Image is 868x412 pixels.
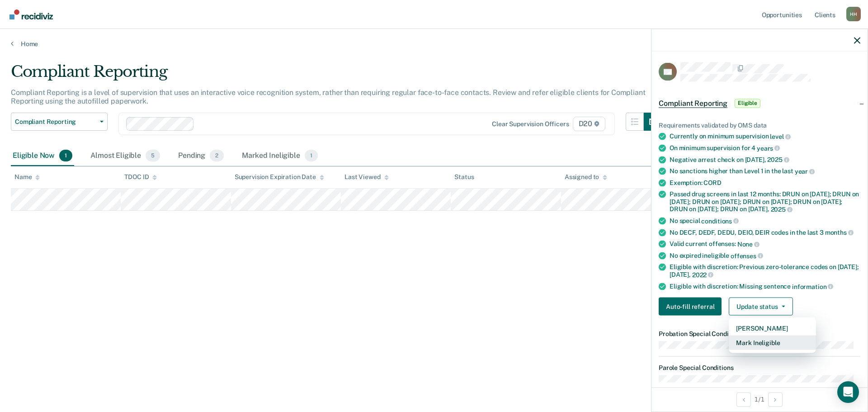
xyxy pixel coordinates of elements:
[735,99,760,108] span: Eligible
[11,146,74,166] div: Eligible Now
[737,240,759,247] span: None
[825,229,854,236] span: months
[670,156,860,164] div: Negative arrest check on [DATE],
[729,336,816,350] button: Mark Ineligible
[11,62,662,88] div: Compliant Reporting
[731,252,763,259] span: offenses
[670,190,860,213] div: Passed drug screens in last 12 months: DRUN on [DATE]; DRUN on [DATE]; DRUN on [DATE]; DRUN on [D...
[701,217,738,224] span: conditions
[124,173,157,181] div: TDOC ID
[89,146,162,166] div: Almost Eligible
[59,150,72,161] span: 1
[795,167,815,175] span: year
[767,156,789,163] span: 2025
[659,330,860,338] dt: Probation Special Conditions
[670,228,860,237] div: No DECF, DEDF, DEDU, DEIO, DEIR codes in the last 3
[659,121,860,129] div: Requirements validated by OMS data
[670,240,860,248] div: Valid current offenses:
[670,217,860,225] div: No special
[11,40,857,48] a: Home
[670,263,860,279] div: Eligible with discretion: Previous zero-tolerance codes on [DATE]; [DATE],
[344,173,388,181] div: Last Viewed
[240,146,320,166] div: Marked Ineligible
[651,89,868,118] div: Compliant ReportingEligible
[846,7,861,21] button: Profile dropdown button
[659,298,722,316] button: Auto-fill referral
[692,271,713,278] span: 2022
[659,99,727,108] span: Compliant Reporting
[9,9,53,19] img: Recidiviz
[14,173,40,181] div: Name
[11,88,645,105] p: Compliant Reporting is a level of supervision that uses an interactive voice recognition system, ...
[703,179,721,186] span: CORD
[305,150,318,161] span: 1
[757,144,780,152] span: years
[565,173,607,181] div: Assigned to
[729,298,793,316] button: Update status
[659,298,725,316] a: Navigate to form link
[670,167,860,175] div: No sanctions higher than Level 1 in the last
[670,144,860,152] div: On minimum supervision for 4
[492,120,569,128] div: Clear supervision officers
[771,206,793,213] span: 2025
[573,117,605,131] span: D20
[210,150,224,161] span: 2
[235,173,324,181] div: Supervision Expiration Date
[651,387,868,411] div: 1 / 1
[670,251,860,260] div: No expired ineligible
[736,392,751,407] button: Previous Opportunity
[768,392,783,407] button: Next Opportunity
[659,364,860,371] dt: Parole Special Conditions
[670,282,860,290] div: Eligible with discretion: Missing sentence
[454,173,474,181] div: Status
[846,7,861,21] div: H H
[837,381,859,403] div: Open Intercom Messenger
[15,118,96,126] span: Compliant Reporting
[770,133,790,140] span: level
[670,133,860,141] div: Currently on minimum supervision
[792,283,833,290] span: information
[729,321,816,336] button: [PERSON_NAME]
[146,150,160,161] span: 5
[176,146,226,166] div: Pending
[670,179,860,186] div: Exemption:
